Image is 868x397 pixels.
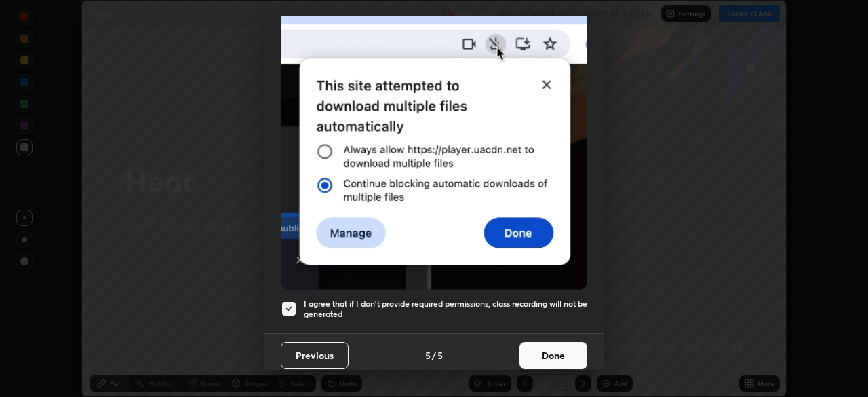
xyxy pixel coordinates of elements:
h4: 5 [437,348,443,362]
button: Done [519,342,587,369]
h5: I agree that if I don't provide required permissions, class recording will not be generated [304,299,587,320]
button: Previous [281,342,349,369]
h4: / [432,348,436,362]
h4: 5 [425,348,431,362]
